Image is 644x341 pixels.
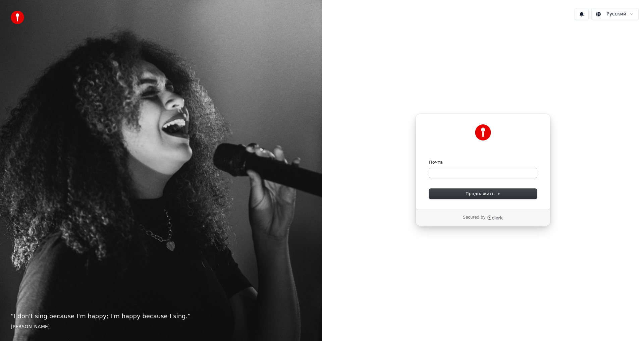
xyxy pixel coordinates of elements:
button: Продолжить [429,189,537,199]
footer: [PERSON_NAME] [11,324,311,330]
p: Secured by [463,215,485,220]
p: “ I don't sing because I'm happy; I'm happy because I sing. ” [11,311,311,321]
span: Продолжить [466,191,501,197]
img: Youka [475,124,491,140]
label: Почта [429,159,443,165]
a: Clerk logo [487,215,503,220]
img: youka [11,11,24,24]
